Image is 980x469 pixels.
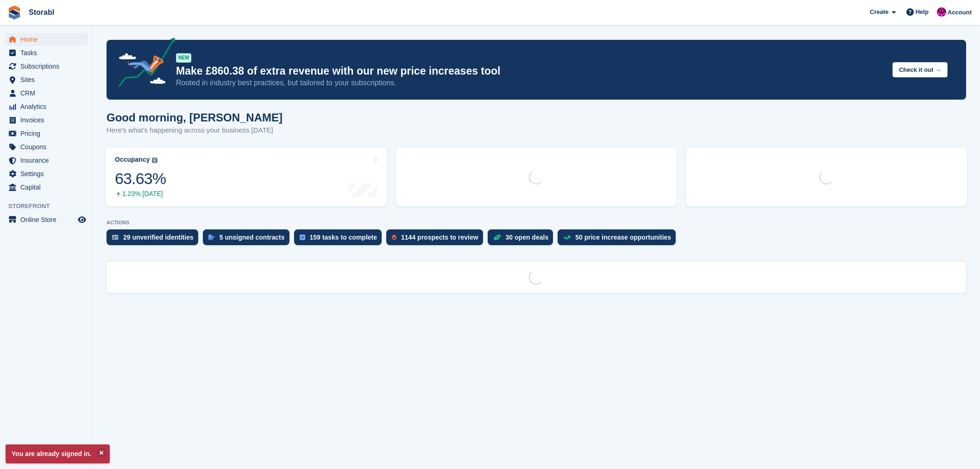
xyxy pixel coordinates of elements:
[20,154,76,167] span: Insurance
[20,73,76,86] span: Sites
[20,100,76,113] span: Analytics
[937,7,946,17] img: Helen Morton
[220,234,285,241] div: 5 unsigned contracts
[6,444,110,463] p: You are already signed in.
[5,87,88,100] a: menu
[176,78,885,88] p: Rooted in industry best practices, but tailored to your subscriptions.
[558,229,680,250] a: 50 price increase opportunities
[208,234,215,240] img: contract_signature_icon-13c848040528278c33f63329250d36e43548de30e8caae1d1a13099fd9432cc5.svg
[123,234,194,241] div: 29 unverified identities
[5,181,88,194] a: menu
[20,167,76,180] span: Settings
[392,234,396,240] img: prospect-51fa495bee0391a8d652442698ab0144808aea92771e9ea1ae160a38d050c398.svg
[20,87,76,100] span: CRM
[20,181,76,194] span: Capital
[870,7,888,17] span: Create
[5,46,88,59] a: menu
[203,229,294,250] a: 5 unsigned contracts
[107,111,283,124] h1: Good morning, [PERSON_NAME]
[20,140,76,153] span: Coupons
[111,38,176,90] img: price-adjustments-announcement-icon-8257ccfd72463d97f412b2fc003d46551f7dbcb40ab6d574587a9cd5c0d94...
[5,100,88,113] a: menu
[115,190,166,198] div: 1.23% [DATE]
[5,114,88,127] a: menu
[5,60,88,73] a: menu
[5,33,88,46] a: menu
[20,213,76,226] span: Online Store
[5,154,88,167] a: menu
[107,125,283,136] p: Here's what's happening across your business [DATE]
[386,229,488,250] a: 1144 prospects to review
[916,7,929,17] span: Help
[5,73,88,86] a: menu
[5,167,88,180] a: menu
[892,62,948,77] button: Check it out →
[106,147,387,206] a: Occupancy 63.63% 1.23% [DATE]
[20,33,76,46] span: Home
[25,5,58,20] a: Storabl
[176,53,191,63] div: NEW
[5,127,88,140] a: menu
[488,229,558,250] a: 30 open deals
[76,214,88,225] a: Preview store
[294,229,387,250] a: 159 tasks to complete
[310,234,377,241] div: 159 tasks to complete
[20,46,76,59] span: Tasks
[176,64,885,78] p: Make £860.38 of extra revenue with our new price increases tool
[20,127,76,140] span: Pricing
[493,234,501,241] img: deal-1b604bf984904fb50ccaf53a9ad4b4a5d6e5aea283cecdc64d6e3604feb123c2.svg
[5,140,88,153] a: menu
[20,60,76,73] span: Subscriptions
[107,229,203,250] a: 29 unverified identities
[152,158,157,163] img: icon-info-grey-7440780725fd019a000dd9b08b2336e03edf1995a4989e88bcd33f0948082b44.svg
[112,234,119,240] img: verify_identity-adf6edd0f0f0b5bbfe63781bf79b02c33cf7c696d77639b501bdc392416b5a36.svg
[20,114,76,127] span: Invoices
[506,234,549,241] div: 30 open deals
[948,8,972,17] span: Account
[563,235,571,240] img: price_increase_opportunities-93ffe204e8149a01c8c9dc8f82e8f89637d9d84a8eef4429ea346261dce0b2c0.svg
[575,234,671,241] div: 50 price increase opportunities
[7,6,21,19] img: stora-icon-8386f47178a22dfd0bd8f6a31ec36ba5ce8667c1dd55bd0f319d3a0aa187defe.svg
[5,213,88,226] a: menu
[115,169,166,188] div: 63.63%
[115,156,150,164] div: Occupancy
[300,234,305,240] img: task-75834270c22a3079a89374b754ae025e5fb1db73e45f91037f5363f120a921f8.svg
[107,220,966,226] p: ACTIONS
[8,202,92,211] span: Storefront
[401,234,478,241] div: 1144 prospects to review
